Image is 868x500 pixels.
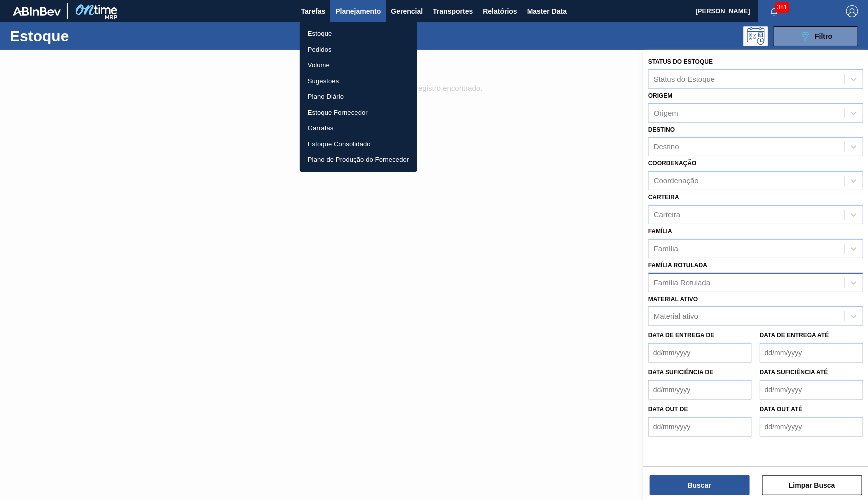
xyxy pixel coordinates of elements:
a: Estoque Fornecedor [300,105,417,121]
a: Plano de Produção do Fornecedor [300,152,417,168]
a: Volume [300,57,417,73]
a: Pedidos [300,42,417,58]
a: Sugestões [300,73,417,89]
a: Garrafas [300,120,417,136]
a: Plano Diário [300,89,417,105]
a: Estoque Consolidado [300,136,417,152]
a: Estoque [300,26,417,42]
